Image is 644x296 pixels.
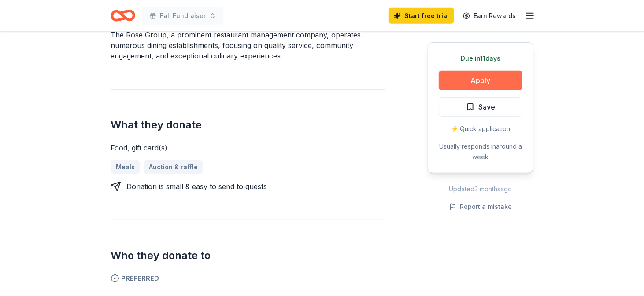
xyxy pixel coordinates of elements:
button: Save [439,97,522,117]
button: Apply [439,71,522,90]
a: Meals [111,160,140,174]
button: Fall Fundraiser [142,7,223,25]
a: Auction & raffle [144,160,203,174]
span: Preferred [111,273,385,284]
span: Fall Fundraiser [160,11,206,21]
a: Earn Rewards [458,8,521,24]
h2: Who they donate to [111,248,385,263]
div: Updated 3 months ago [428,184,533,194]
span: Save [478,101,495,113]
a: Home [111,5,135,26]
div: ⚡️ Quick application [439,124,522,134]
div: Usually responds in around a week [439,141,522,162]
button: Report a mistake [449,201,512,212]
div: Donation is small & easy to send to guests [126,181,267,192]
div: The Rose Group, a prominent restaurant management company, operates numerous dining establishment... [111,29,385,61]
div: Food, gift card(s) [111,143,385,153]
h2: What they donate [111,118,385,132]
a: Start free trial [389,8,454,24]
div: Due in 11 days [439,53,522,64]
